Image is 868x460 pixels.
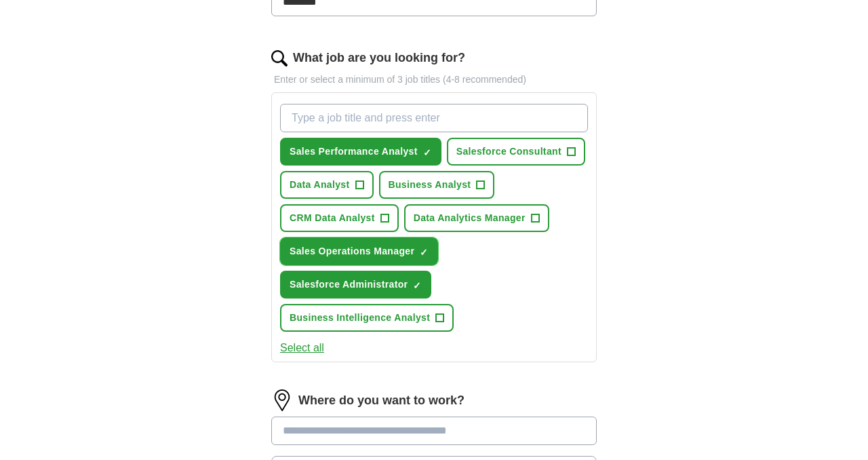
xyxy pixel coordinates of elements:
label: Where do you want to work? [298,391,465,410]
button: Sales Operations Manager✓ [280,237,438,265]
button: Business Intelligence Analyst [280,304,454,332]
span: ✓ [420,247,428,258]
input: Type a job title and press enter [280,104,588,132]
img: search.png [271,50,288,66]
button: Sales Performance Analyst✓ [280,138,441,166]
span: ✓ [423,147,431,158]
span: Sales Performance Analyst [290,145,418,159]
button: Salesforce Administrator✓ [280,271,431,299]
button: CRM Data Analyst [280,204,399,232]
span: Data Analytics Manager [414,211,526,225]
span: Sales Operations Manager [290,244,414,258]
button: Data Analytics Manager [404,204,549,232]
img: location.png [271,389,293,411]
span: Salesforce Administrator [290,277,408,292]
span: Business Intelligence Analyst [290,311,430,325]
button: Select all [280,340,324,356]
span: CRM Data Analyst [290,211,375,225]
button: Business Analyst [379,171,495,199]
span: Business Analyst [389,178,471,192]
button: Salesforce Consultant [447,138,585,166]
p: Enter or select a minimum of 3 job titles (4-8 recommended) [271,73,597,87]
span: Salesforce Consultant [456,145,561,159]
label: What job are you looking for? [293,49,465,67]
span: ✓ [413,280,421,291]
span: Data Analyst [290,178,350,192]
button: Data Analyst [280,171,374,199]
